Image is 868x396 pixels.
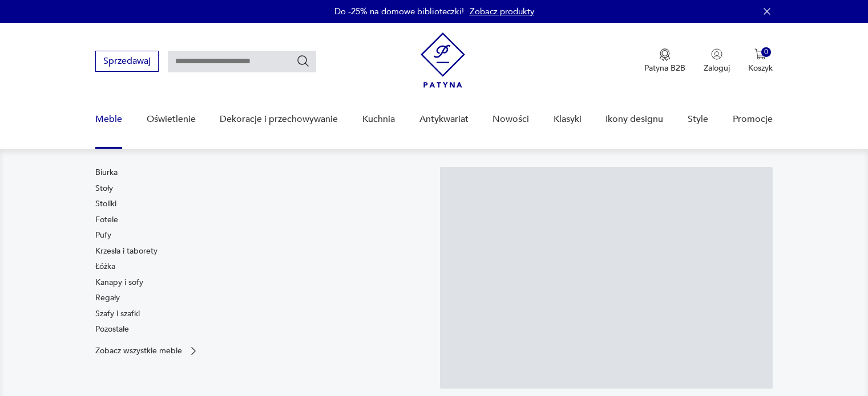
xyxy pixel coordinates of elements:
a: Sprzedawaj [95,58,159,66]
a: Kuchnia [362,97,395,141]
a: Fotele [95,214,118,226]
img: Ikona koszyka [754,48,766,60]
p: Patyna B2B [644,63,685,74]
a: Zobacz wszystkie meble [95,345,199,357]
a: Krzesła i taborety [95,246,158,257]
a: Oświetlenie [147,97,196,141]
img: Ikonka użytkownika [711,48,722,60]
button: 0Koszyk [748,48,773,74]
a: Style [688,97,708,141]
a: Meble [95,97,122,141]
button: Zaloguj [704,48,730,74]
p: Do -25% na domowe biblioteczki! [334,6,464,17]
a: Kanapy i sofy [95,277,143,288]
a: Regały [95,292,120,304]
a: Klasyki [554,97,582,141]
a: Stoły [95,183,113,194]
p: Zobacz wszystkie meble [95,347,182,354]
div: 0 [761,47,771,57]
a: Ikony designu [605,97,663,141]
img: Ikona medalu [659,48,671,61]
p: Koszyk [748,63,773,74]
a: Zobacz produkty [470,6,534,17]
a: Pufy [95,230,111,241]
a: Antykwariat [419,97,469,141]
a: Pozostałe [95,324,129,335]
button: Sprzedawaj [95,51,159,72]
a: Szafy i szafki [95,308,140,320]
a: Dekoracje i przechowywanie [220,97,338,141]
a: Stoliki [95,198,116,210]
a: Nowości [492,97,529,141]
a: Promocje [733,97,773,141]
button: Patyna B2B [644,48,685,74]
a: Łóżka [95,261,115,272]
a: Biurka [95,167,118,178]
p: Zaloguj [704,63,730,74]
img: Patyna - sklep z meblami i dekoracjami vintage [421,32,465,88]
a: Ikona medaluPatyna B2B [644,48,685,74]
button: Szukaj [296,54,310,68]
